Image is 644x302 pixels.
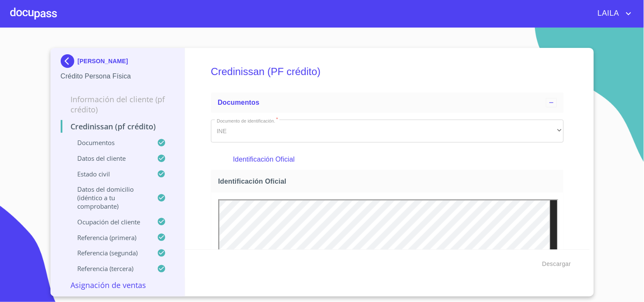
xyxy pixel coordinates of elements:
div: INE [211,120,564,143]
p: [PERSON_NAME] [78,58,128,64]
button: account of current user [591,7,634,20]
p: Referencia (tercera) [61,264,157,273]
p: Asignación de Ventas [61,280,175,290]
p: Información del cliente (PF crédito) [61,94,175,115]
span: Identificación Oficial [218,177,560,186]
p: Crédito Persona Física [61,71,175,81]
button: Descargar [539,256,574,272]
p: Credinissan (PF crédito) [61,121,175,131]
div: [PERSON_NAME] [61,54,175,71]
p: Datos del domicilio (idéntico a tu comprobante) [61,185,157,210]
p: Datos del cliente [61,154,157,162]
span: Documentos [218,99,259,106]
img: Docupass spot blue [61,54,78,68]
h5: Credinissan (PF crédito) [211,54,564,89]
p: Referencia (primera) [61,233,157,242]
div: Documentos [211,92,564,113]
p: Estado civil [61,170,157,178]
span: Descargar [542,259,571,269]
p: Ocupación del Cliente [61,218,157,226]
p: Identificación Oficial [233,154,541,165]
p: Referencia (segunda) [61,249,157,257]
p: Documentos [61,138,157,147]
span: LAILA [591,7,624,20]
